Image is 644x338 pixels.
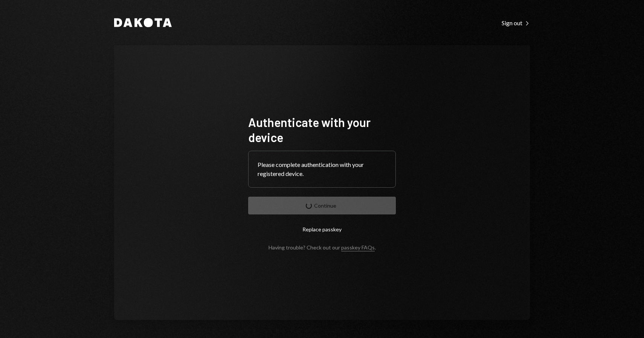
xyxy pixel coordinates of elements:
[248,115,396,145] h1: Authenticate with your device
[269,244,376,251] div: Having trouble? Check out our .
[502,19,530,27] div: Sign out
[258,160,386,178] div: Please complete authentication with your registered device.
[248,220,396,238] button: Replace passkey
[341,244,375,251] a: passkey FAQs
[502,18,530,27] a: Sign out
